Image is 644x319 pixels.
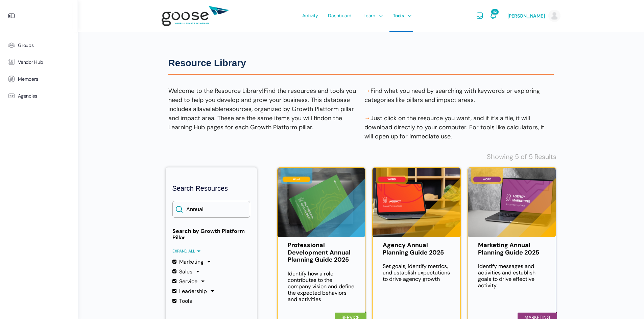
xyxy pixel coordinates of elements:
[288,270,355,302] p: Identify how a role contributes to the company vision and define the expected behaviors and activ...
[168,105,354,122] span: resources, organized by Growth Platform pillar and impact area. These are the same items you will...
[3,54,74,71] a: Vendor Hub
[610,287,644,319] iframe: Chat Widget
[18,76,38,82] span: Members
[487,153,556,161] span: Showing 5 of 5 Results
[172,184,250,192] h2: Search Resources
[172,268,192,275] label: Sales
[507,13,545,19] span: [PERSON_NAME]
[168,86,358,132] p: Welcome to the Resource Library!
[478,263,546,289] p: Identify messages and activities and establish goals to drive effective activity
[172,201,250,218] input: Search
[288,242,355,264] a: Professional Development Annual Planning Guide 2025
[172,228,250,241] strong: Search by Growth Platform Pillar
[18,93,37,99] span: Agencies
[172,259,204,265] label: Marketing
[383,263,450,282] p: Set goals, identify metrics, and establish expectations to drive agency growth
[491,9,499,15] span: 52
[364,87,371,95] span: →
[172,298,192,304] label: Tools
[172,249,200,254] span: Expand all
[168,57,554,69] h1: Resource Library
[172,288,207,294] label: Leadership
[18,43,34,48] span: Groups
[3,71,74,87] a: Members
[199,105,223,113] span: available
[364,87,540,104] span: Find what you need by searching with keywords or exploring categories like pillars and impact areas.
[172,278,197,285] label: Service
[3,87,74,104] a: Agencies
[18,59,43,65] span: Vendor Hub
[364,114,554,141] p: Just click on the resource you want, and if it’s a file, it will download directly to your comput...
[3,37,74,54] a: Groups
[478,242,546,256] a: Marketing Annual Planning Guide 2025
[383,242,450,256] a: Agency Annual Planning Guide 2025
[364,114,371,122] span: →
